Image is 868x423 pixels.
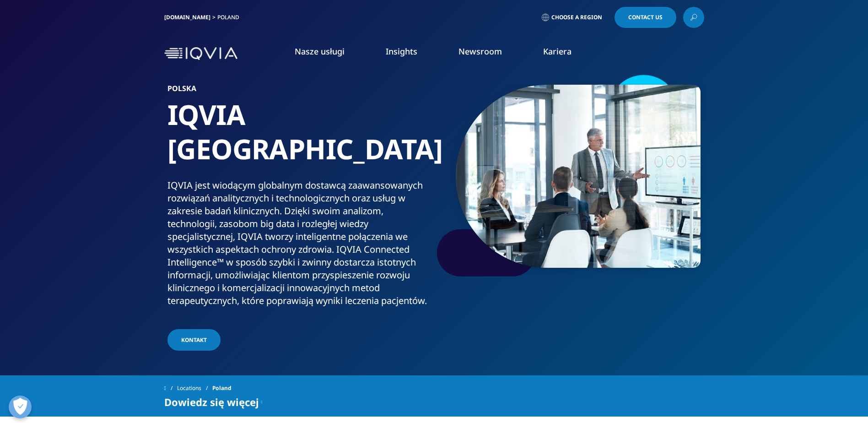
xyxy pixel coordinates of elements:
[386,46,417,57] a: Insights
[628,15,663,20] span: Contact Us
[9,396,32,418] button: Otwórz Preferencje
[177,380,212,396] a: Locations
[167,329,221,351] a: KONTAKT
[551,14,602,21] span: Choose a Region
[181,336,207,344] span: KONTAKT
[543,46,571,57] a: Kariera
[167,85,431,98] h6: Polska
[212,380,232,396] span: Poland
[217,14,243,21] div: Poland
[241,32,704,75] nav: Primary
[456,85,701,268] img: 358_leading-a-meeting-with-the-team.jpg
[295,46,345,57] a: Nasze usługi
[164,13,210,21] a: [DOMAIN_NAME]
[458,46,502,57] a: Newsroom
[615,7,676,28] a: Contact Us
[167,98,431,179] h1: IQVIA [GEOGRAPHIC_DATA]
[164,396,259,407] span: Dowiedz się więcej
[167,179,431,313] p: IQVIA jest wiodącym globalnym dostawcą zaawansowanych rozwiązań analitycznych i technologicznych ...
